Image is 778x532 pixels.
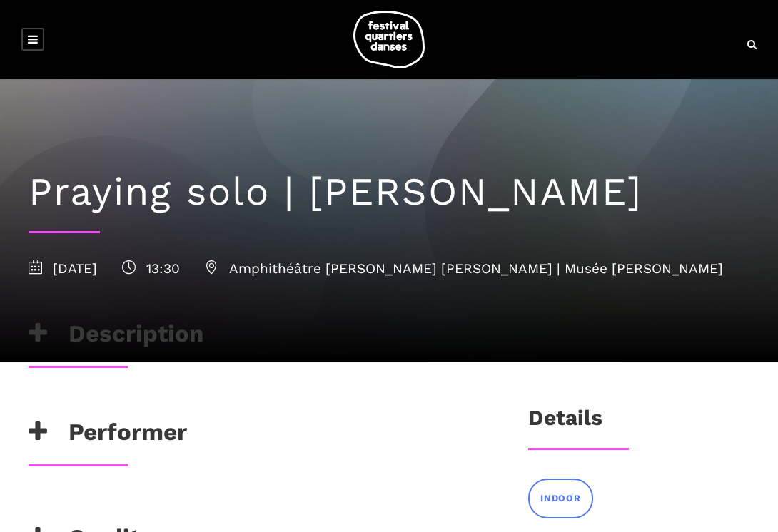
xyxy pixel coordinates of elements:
span: Amphithéâtre [PERSON_NAME] [PERSON_NAME] | Musée [PERSON_NAME] [205,260,723,277]
h3: Details [528,405,602,441]
img: logo-fqd-med [353,11,425,68]
h3: Description [29,319,203,355]
h1: Praying solo | [PERSON_NAME] [29,169,749,215]
span: INDOOR [540,491,581,506]
span: 13:30 [122,260,180,277]
h3: Performer [29,418,187,454]
span: [DATE] [29,260,97,277]
a: INDOOR [528,479,593,518]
